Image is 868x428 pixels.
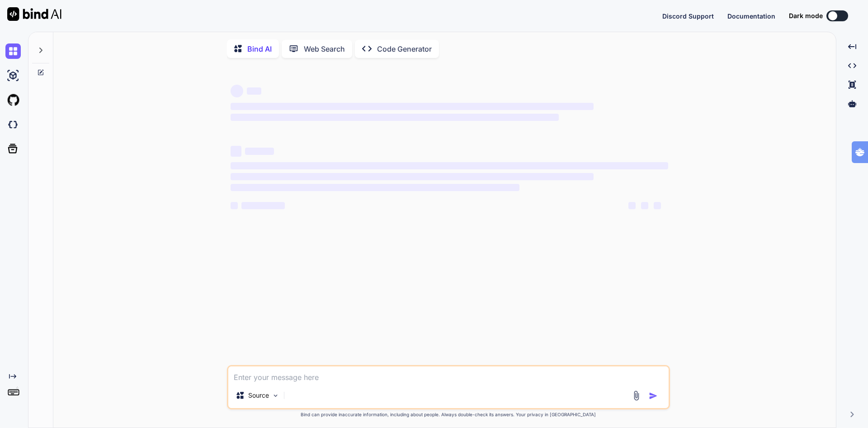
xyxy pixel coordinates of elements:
[377,43,432,54] p: Code Generator
[231,103,594,110] span: ‌
[5,68,21,83] img: ai-studio
[631,390,642,401] img: attachment
[727,11,775,21] button: Documentation
[231,146,241,157] span: ‌
[789,11,823,20] span: Dark mode
[654,202,661,209] span: ‌
[304,43,345,54] p: Web Search
[662,12,714,20] span: Discord Support
[245,148,274,155] span: ‌
[641,202,648,209] span: ‌
[231,85,243,97] span: ‌
[272,392,279,399] img: Pick Models
[5,92,21,108] img: githubLight
[649,391,658,400] img: icon
[248,391,269,400] p: Source
[247,87,261,95] span: ‌
[662,11,714,21] button: Discord Support
[231,114,559,121] span: ‌
[5,117,21,132] img: darkCloudIdeIcon
[231,173,594,180] span: ‌
[727,12,775,20] span: Documentation
[7,7,61,21] img: Bind AI
[247,43,272,54] p: Bind AI
[241,202,285,209] span: ‌
[231,184,519,191] span: ‌
[628,202,636,209] span: ‌
[227,411,670,418] p: Bind can provide inaccurate information, including about people. Always double-check its answers....
[5,43,21,59] img: chat
[231,162,668,169] span: ‌
[231,202,238,209] span: ‌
